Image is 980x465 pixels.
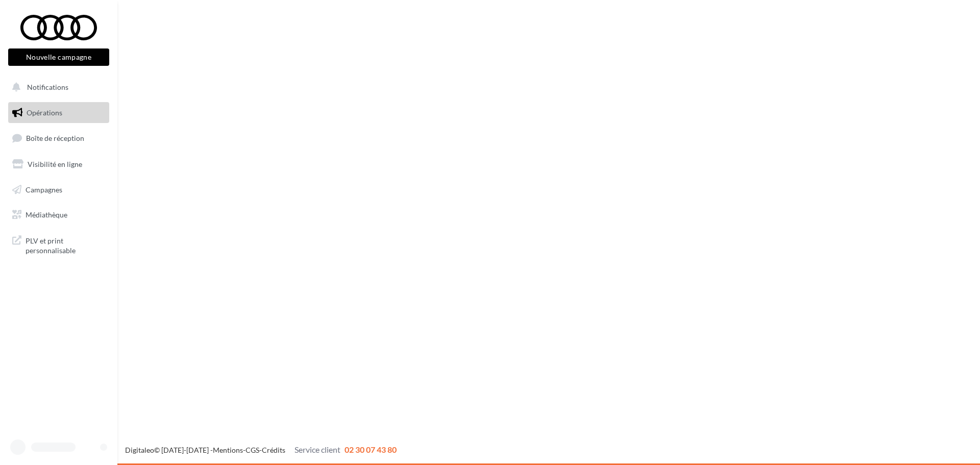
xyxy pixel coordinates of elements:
a: CGS [246,446,259,454]
a: Visibilité en ligne [6,154,111,175]
span: Service client [295,445,340,454]
button: Nouvelle campagne [8,48,109,66]
a: PLV et print personnalisable [6,230,111,260]
a: Digitaleo [125,446,154,454]
a: Opérations [6,102,111,124]
span: Opérations [27,108,62,117]
a: Crédits [262,446,285,454]
a: Mentions [213,446,243,454]
span: © [DATE]-[DATE] - - - [125,446,397,454]
span: 02 30 07 43 80 [345,445,397,454]
span: Médiathèque [26,210,67,219]
span: Campagnes [26,185,62,193]
span: Visibilité en ligne [28,160,82,168]
button: Notifications [6,77,107,98]
span: PLV et print personnalisable [26,234,105,256]
span: Notifications [27,83,68,91]
a: Médiathèque [6,204,111,226]
a: Campagnes [6,179,111,201]
a: Boîte de réception [6,127,111,149]
span: Boîte de réception [26,134,84,142]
